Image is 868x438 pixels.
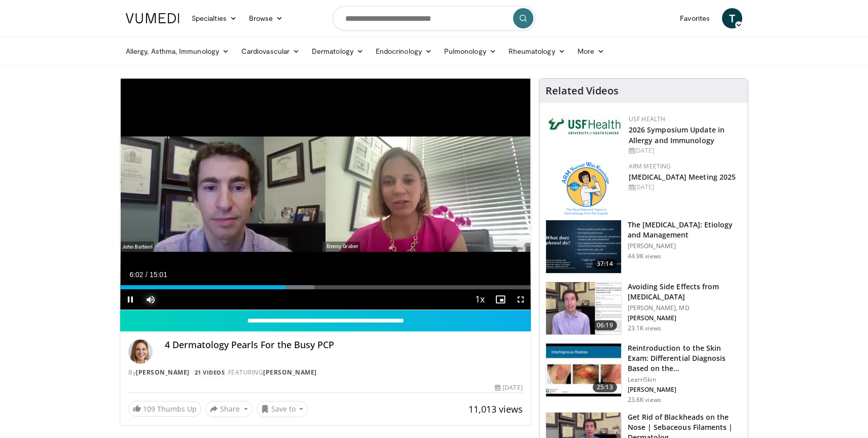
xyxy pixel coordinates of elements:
img: 89a28c6a-718a-466f-b4d1-7c1f06d8483b.png.150x105_q85_autocrop_double_scale_upscale_version-0.2.png [562,162,609,215]
a: 109 Thumbs Up [128,401,201,417]
span: 15:01 [150,271,167,279]
p: LearnSkin [628,376,742,384]
span: 109 [143,404,155,414]
button: Save to [257,401,308,417]
p: [PERSON_NAME] [628,386,742,394]
a: Favorites [674,8,716,28]
div: By FEATURING [128,368,523,377]
p: [PERSON_NAME] [628,242,742,250]
a: 21 Videos [191,368,228,377]
span: 06:19 [593,320,617,330]
a: Dermatology [306,41,370,61]
button: Share [205,401,252,417]
a: More [571,41,610,61]
a: Cardiovascular [235,41,306,61]
span: 6:02 [129,271,143,279]
a: Rheumatology [502,41,571,61]
a: USF Health [629,115,666,123]
h3: Avoiding Side Effects from [MEDICAL_DATA] [628,282,742,302]
button: Playback Rate [470,289,490,310]
a: Specialties [186,8,243,28]
a: ARM Meeting [629,162,671,171]
p: 44.9K views [628,252,661,260]
img: 6f9900f7-f6e7-4fd7-bcbb-2a1dc7b7d476.150x105_q85_crop-smart_upscale.jpg [546,282,621,335]
span: / [146,271,148,279]
a: Allergy, Asthma, Immunology [120,41,235,61]
div: [DATE] [629,183,740,192]
span: 37:14 [593,259,617,269]
a: [MEDICAL_DATA] Meeting 2025 [629,172,736,182]
p: 23.1K views [628,324,661,332]
a: Browse [243,8,290,28]
p: [PERSON_NAME], MD [628,304,742,312]
button: Mute [140,289,161,310]
a: 37:14 The [MEDICAL_DATA]: Etiology and Management [PERSON_NAME] 44.9K views [546,220,742,274]
a: [PERSON_NAME] [136,368,190,377]
button: Fullscreen [511,289,531,310]
p: [PERSON_NAME] [628,314,742,322]
video-js: Video Player [120,79,531,310]
p: 23.6K views [628,396,661,404]
img: 6ba8804a-8538-4002-95e7-a8f8012d4a11.png.150x105_q85_autocrop_double_scale_upscale_version-0.2.jpg [548,115,624,137]
a: T [722,8,742,28]
h3: Reintroduction to the Skin Exam: Differential Diagnosis Based on the… [628,343,742,374]
div: [DATE] [495,383,522,392]
img: c5af237d-e68a-4dd3-8521-77b3daf9ece4.150x105_q85_crop-smart_upscale.jpg [546,220,621,273]
h3: The [MEDICAL_DATA]: Etiology and Management [628,220,742,240]
h4: Related Videos [546,85,619,97]
div: [DATE] [629,146,740,155]
a: [PERSON_NAME] [263,368,317,377]
span: 11,013 views [468,403,523,415]
a: 25:13 Reintroduction to the Skin Exam: Differential Diagnosis Based on the… LearnSkin [PERSON_NAM... [546,343,742,404]
span: 25:13 [593,382,617,392]
h4: 4 Dermatology Pearls For the Busy PCP [165,340,523,351]
a: 2026 Symposium Update in Allergy and Immunology [629,125,725,145]
button: Pause [120,289,140,310]
img: 022c50fb-a848-4cac-a9d8-ea0906b33a1b.150x105_q85_crop-smart_upscale.jpg [546,344,621,396]
img: VuMedi Logo [126,13,179,23]
img: Avatar [128,340,153,364]
a: Pulmonology [438,41,502,61]
button: Enable picture-in-picture mode [490,289,511,310]
div: Progress Bar [120,285,531,289]
a: 06:19 Avoiding Side Effects from [MEDICAL_DATA] [PERSON_NAME], MD [PERSON_NAME] 23.1K views [546,282,742,335]
input: Search topics, interventions [333,6,535,30]
a: Endocrinology [370,41,438,61]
